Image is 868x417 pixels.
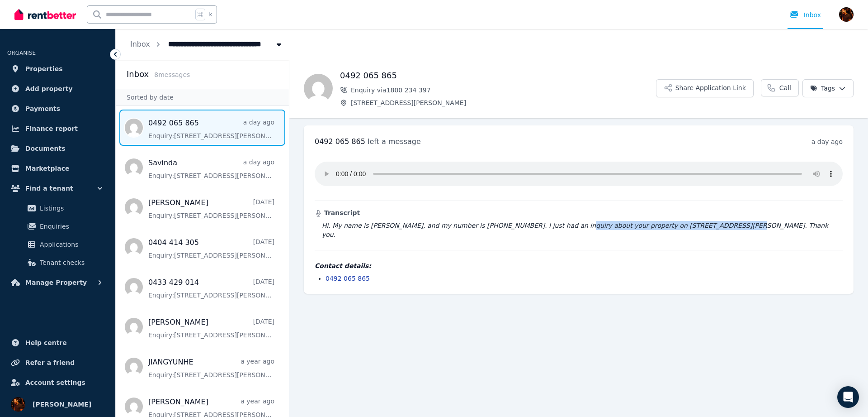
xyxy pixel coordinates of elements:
h2: Inbox [127,68,149,81]
a: Listings [11,199,104,217]
span: Documents [25,143,66,154]
h3: Transcript [315,208,843,217]
div: Sorted by date [116,89,289,106]
span: k [209,11,212,18]
span: Call [779,83,791,92]
span: Tags [810,84,835,93]
span: 8 message s [154,71,190,78]
span: Properties [25,63,63,74]
time: a day ago [811,138,843,145]
span: Find a tenant [25,183,73,194]
span: Finance report [25,123,78,134]
span: Enquiries [40,221,101,232]
button: Manage Property [7,273,108,292]
nav: Breadcrumb [116,29,298,60]
a: Help centre [7,334,108,352]
a: Refer a friend [7,354,108,372]
span: Account settings [25,377,85,388]
img: Sergio Lourenco da Silva [11,397,25,412]
a: Marketplace [7,159,108,177]
a: Properties [7,60,108,78]
span: [PERSON_NAME] [33,399,91,410]
a: Enquiries [11,217,104,235]
a: 0433 429 014[DATE]Enquiry:[STREET_ADDRESS][PERSON_NAME]. [148,277,274,300]
span: ORGANISE [7,50,36,56]
span: Tenant checks [40,257,101,268]
h1: 0492 065 865 [340,69,656,82]
h4: Contact details: [315,261,843,270]
button: Find a tenant [7,179,108,197]
a: Applications [11,235,104,254]
a: Account settings [7,374,108,392]
a: Documents [7,139,108,158]
a: Tenant checks [11,254,104,272]
a: Add property [7,80,108,98]
a: 0492 065 865 [325,275,370,282]
a: Payments [7,100,108,118]
a: Inbox [130,40,150,48]
span: Add property [25,83,73,94]
blockquote: Hi. My name is [PERSON_NAME], and my number is [PHONE_NUMBER]. I just had an inquiry about your p... [315,221,843,239]
span: Listings [40,203,101,214]
span: left a message [368,137,421,146]
span: Marketplace [25,163,69,174]
span: Applications [40,239,101,250]
span: Manage Property [25,277,87,288]
a: [PERSON_NAME][DATE]Enquiry:[STREET_ADDRESS][PERSON_NAME]. [148,317,274,340]
a: Call [761,79,799,96]
button: Share Application Link [656,79,754,97]
div: Open Intercom Messenger [837,386,859,408]
span: Refer a friend [25,357,75,368]
a: Finance report [7,120,108,138]
img: 0492 065 865 [304,74,333,103]
a: JIANGYUNHEa year agoEnquiry:[STREET_ADDRESS][PERSON_NAME]. [148,357,274,379]
img: RentBetter [14,8,76,21]
span: 0492 065 865 [315,137,365,146]
span: [STREET_ADDRESS][PERSON_NAME] [351,98,656,107]
a: Savindaa day agoEnquiry:[STREET_ADDRESS][PERSON_NAME]. [148,158,274,180]
div: Inbox [789,10,821,19]
span: Enquiry via 1800 234 397 [351,86,656,95]
a: [PERSON_NAME][DATE]Enquiry:[STREET_ADDRESS][PERSON_NAME]. [148,197,274,220]
span: Payments [25,103,60,114]
button: Tags [802,79,854,97]
a: 0492 065 865a day agoEnquiry:[STREET_ADDRESS][PERSON_NAME]. [148,118,274,140]
img: Sergio Lourenco da Silva [839,7,854,22]
span: Help centre [25,337,67,348]
a: 0404 414 305[DATE]Enquiry:[STREET_ADDRESS][PERSON_NAME]. [148,237,274,260]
